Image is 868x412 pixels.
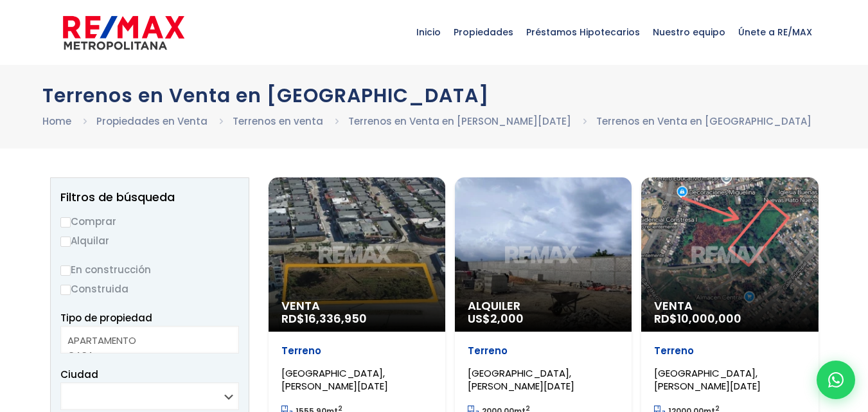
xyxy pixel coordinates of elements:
input: En construcción [60,265,71,276]
span: Alquiler [468,300,619,312]
label: Construida [60,281,239,297]
p: Terreno [281,345,432,357]
a: Home [42,114,71,128]
img: remax-metropolitana-logo [63,13,184,52]
input: Construida [60,285,71,295]
span: 16,336,950 [305,310,367,327]
span: Tipo de propiedad [60,311,152,325]
span: Ciudad [60,368,98,381]
a: Propiedades en Venta [96,114,208,128]
p: Terreno [468,345,619,357]
input: Alquilar [60,237,71,247]
h2: Filtros de búsqueda [60,191,239,204]
span: 2,000 [490,310,524,327]
label: Alquilar [60,233,239,249]
span: RD$ [654,310,741,327]
a: Terrenos en Venta en [GEOGRAPHIC_DATA] [596,114,811,128]
a: Terrenos en venta [233,114,323,128]
span: Únete a RE/MAX [732,13,819,51]
label: En construcción [60,262,239,278]
span: 10,000,000 [677,310,741,327]
a: Terrenos en Venta en [PERSON_NAME][DATE] [348,114,571,128]
span: RD$ [281,310,367,327]
option: APARTAMENTO [67,333,222,348]
span: Inicio [410,13,447,51]
span: [GEOGRAPHIC_DATA], [PERSON_NAME][DATE] [468,366,574,393]
p: Terreno [654,345,805,357]
span: US$ [468,310,524,327]
span: [GEOGRAPHIC_DATA], [PERSON_NAME][DATE] [281,366,388,393]
option: CASA [67,348,222,363]
label: Comprar [60,213,239,229]
h1: Terrenos en Venta en [GEOGRAPHIC_DATA] [42,84,826,107]
input: Comprar [60,217,71,228]
span: [GEOGRAPHIC_DATA], [PERSON_NAME][DATE] [654,366,761,393]
span: Venta [281,300,432,312]
span: Venta [654,300,805,312]
span: Propiedades [447,13,520,51]
span: Préstamos Hipotecarios [520,13,646,51]
span: Nuestro equipo [646,13,732,51]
